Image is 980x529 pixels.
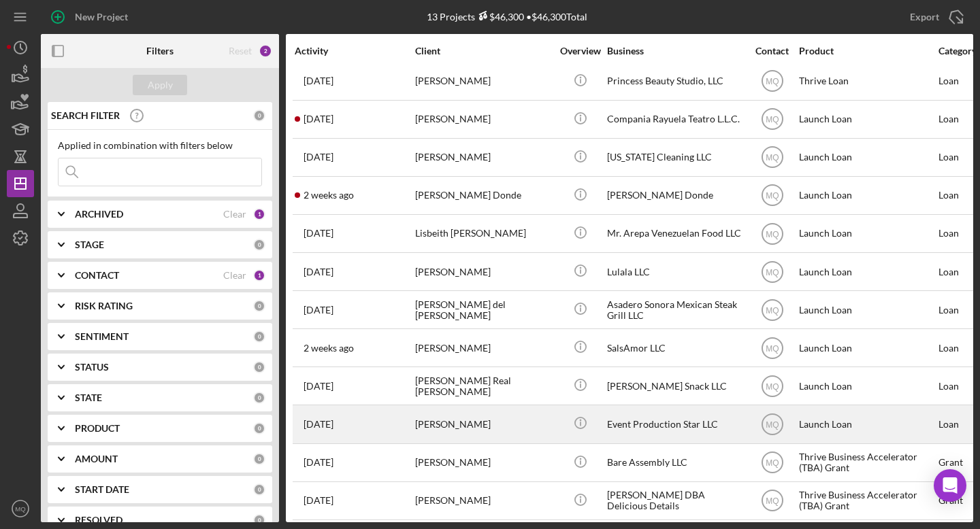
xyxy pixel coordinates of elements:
b: CONTACT [75,270,119,281]
b: AMOUNT [75,454,118,464]
div: Activity [295,46,414,56]
div: Lulala LLC [607,254,743,290]
div: [US_STATE] Cleaning LLC [607,139,743,175]
b: START DATE [75,484,129,495]
time: 2025-09-25 16:43 [304,381,333,392]
div: Compania Rayuela Teatro L.L.C. [607,101,743,137]
text: MQ [766,458,779,468]
div: Bare Assembly LLC [607,445,743,481]
div: 0 [253,300,265,312]
time: 2025-08-14 19:05 [304,305,333,315]
div: Thrive Loan [799,63,935,99]
div: Launch Loan [799,101,935,137]
div: [PERSON_NAME] [415,139,551,175]
div: 2 [259,44,272,58]
div: [PERSON_NAME] del [PERSON_NAME] [415,292,551,328]
text: MQ [766,191,779,201]
div: [PERSON_NAME] Snack LLC [607,368,743,404]
b: RESOLVED [75,515,122,526]
time: 2025-08-29 17:57 [304,267,333,277]
div: [PERSON_NAME] [415,254,551,290]
div: [PERSON_NAME] Donde [415,177,551,214]
div: Launch Loan [799,254,935,290]
div: Clear [223,209,246,220]
div: Launch Loan [799,406,935,442]
b: ARCHIVED [75,209,123,220]
div: Launch Loan [799,368,935,404]
time: 2025-07-23 17:09 [304,75,333,86]
div: [PERSON_NAME] [415,406,551,442]
b: SENTIMENT [75,331,129,342]
div: [PERSON_NAME] [415,330,551,366]
div: Reset [229,46,252,56]
text: MQ [15,505,25,513]
time: 2025-09-18 18:51 [304,190,354,201]
div: [PERSON_NAME] DBA Delicious Details [607,483,743,519]
div: 13 Projects • $46,300 Total [427,11,587,22]
div: SalsAmor LLC [607,330,743,366]
div: Lisbeith [PERSON_NAME] [415,216,551,252]
div: Mr. Arepa Venezuelan Food LLC [607,216,743,252]
text: MQ [766,496,779,506]
div: Open Intercom Messenger [934,469,966,502]
div: 0 [253,239,265,251]
div: Thrive Business Accelerator (TBA) Grant [799,483,935,519]
text: MQ [766,267,779,277]
div: [PERSON_NAME] [415,101,551,137]
div: Thrive Business Accelerator (TBA) Grant [799,445,935,481]
div: 1 [253,269,265,281]
div: Contact [747,46,798,56]
div: 0 [253,330,265,343]
time: 2025-09-16 15:59 [304,343,354,354]
b: Filters [146,46,174,56]
div: Princess Beauty Studio, LLC [607,63,743,99]
div: 0 [253,392,265,404]
div: $46,300 [475,11,524,22]
text: MQ [766,343,779,353]
div: New Project [75,3,128,31]
time: 2025-09-22 18:40 [304,457,333,468]
text: MQ [766,305,779,315]
div: [PERSON_NAME] Donde [607,177,743,214]
b: STATE [75,392,102,403]
div: [PERSON_NAME] [415,63,551,99]
div: Launch Loan [799,177,935,214]
text: MQ [766,420,779,430]
b: RISK RATING [75,301,133,311]
div: [PERSON_NAME] [415,483,551,519]
time: 2025-08-12 02:04 [304,419,333,430]
text: MQ [766,229,779,239]
button: MQ [7,495,34,522]
div: 0 [253,361,265,373]
b: PRODUCT [75,423,120,434]
div: Overview [555,46,606,56]
div: 1 [253,208,265,220]
div: Asadero Sonora Mexican Steak Grill LLC [607,292,743,328]
div: Export [910,3,939,31]
time: 2025-09-11 16:14 [304,228,333,239]
div: 0 [253,109,265,122]
text: MQ [766,115,779,124]
button: Export [896,3,973,31]
b: SEARCH FILTER [51,110,120,121]
text: MQ [766,153,779,163]
div: Event Production Star LLC [607,406,743,442]
button: New Project [41,3,142,31]
div: Business [607,46,743,56]
div: Product [799,46,935,56]
div: Launch Loan [799,292,935,328]
time: 2025-09-21 03:35 [304,114,333,124]
div: [PERSON_NAME] Real [PERSON_NAME] [415,368,551,404]
div: Applied in combination with filters below [58,140,262,151]
div: Launch Loan [799,330,935,366]
b: STAGE [75,239,104,250]
text: MQ [766,381,779,391]
text: MQ [766,77,779,86]
div: Launch Loan [799,216,935,252]
div: Client [415,46,551,56]
b: STATUS [75,362,109,373]
div: Launch Loan [799,139,935,175]
div: 0 [253,422,265,434]
div: Apply [148,75,173,95]
button: Apply [133,75,187,95]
